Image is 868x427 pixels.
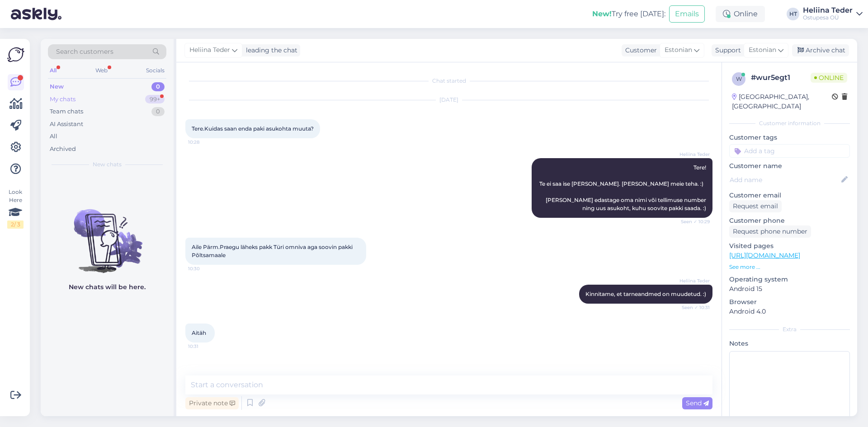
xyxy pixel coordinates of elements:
[729,133,850,142] p: Customer tags
[585,291,706,297] span: Kinnitame, et tarneandmed on muudetud. :)
[729,200,782,212] div: Request email
[729,225,811,238] div: Request phone number
[93,160,122,169] span: New chats
[665,45,692,55] span: Estonian
[41,193,174,274] img: No chats
[192,244,354,258] span: Aile Pärm.Praegu läheks pakk Türi omniva aga soovin pakki Põltsamaale
[729,161,850,171] p: Customer name
[145,95,165,104] div: 99+
[803,14,853,21] div: Ostupesa OÜ
[50,132,57,141] div: All
[676,151,710,158] span: Heliina Teder
[188,265,222,272] span: 10:30
[592,9,665,19] div: Try free [DATE]:
[151,82,165,91] div: 0
[729,251,800,259] a: [URL][DOMAIN_NAME]
[792,44,849,56] div: Archive chat
[712,46,741,55] div: Support
[50,95,75,104] div: My chats
[729,275,850,284] p: Operating system
[803,7,863,21] a: Heliina TederOstupesa OÜ
[803,7,853,14] div: Heliina Teder
[192,329,206,336] span: Aitäh
[729,297,850,307] p: Browser
[50,107,83,116] div: Team chats
[676,304,710,311] span: Seen ✓ 10:31
[749,45,776,55] span: Estonian
[56,47,113,56] span: Search customers
[188,343,222,350] span: 10:31
[185,77,712,85] div: Chat started
[736,75,742,82] span: w
[7,46,24,63] img: Askly Logo
[729,191,850,200] p: Customer email
[676,277,710,284] span: Heliina Teder
[729,339,850,348] p: Notes
[7,221,24,229] div: 2 / 3
[729,325,850,333] div: Extra
[729,307,850,316] p: Android 4.0
[69,282,146,292] p: New chats will be here.
[716,6,765,22] div: Online
[811,73,847,83] span: Online
[729,284,850,294] p: Android 15
[730,175,840,185] input: Add name
[7,188,24,229] div: Look Here
[787,8,799,20] div: HT
[676,218,710,225] span: Seen ✓ 10:29
[751,72,811,83] div: # wur5egt1
[729,216,850,225] p: Customer phone
[732,92,832,111] div: [GEOGRAPHIC_DATA], [GEOGRAPHIC_DATA]
[185,397,239,409] div: Private note
[50,145,76,154] div: Archived
[151,107,165,116] div: 0
[94,65,109,76] div: Web
[729,241,850,251] p: Visited pages
[144,65,166,76] div: Socials
[188,139,222,145] span: 10:28
[729,263,850,271] p: See more ...
[192,125,314,132] span: Tere.Kuidas saan enda paki asukohta muuta?
[592,9,612,18] b: New!
[729,119,850,127] div: Customer information
[185,96,712,104] div: [DATE]
[242,46,297,55] div: leading the chat
[50,82,64,91] div: New
[48,65,58,76] div: All
[622,46,657,55] div: Customer
[729,144,850,158] input: Add a tag
[189,45,230,55] span: Heliina Teder
[669,5,705,23] button: Emails
[686,399,709,407] span: Send
[50,120,83,129] div: AI Assistant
